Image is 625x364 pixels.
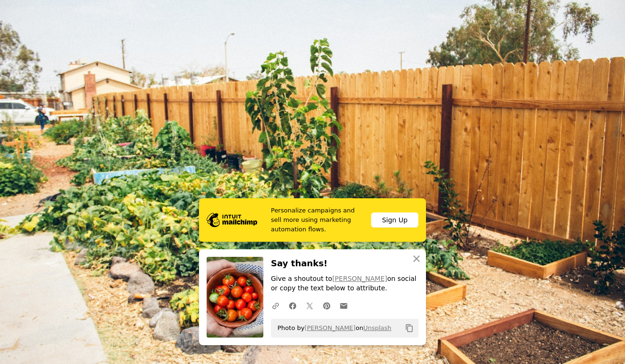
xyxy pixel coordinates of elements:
[207,213,257,227] img: file-1690386555781-336d1949dad1image
[401,320,417,336] button: Copy to clipboard
[318,296,335,315] a: Share on Pinterest
[335,296,352,315] a: Share over email
[199,198,426,242] a: Personalize campaigns and sell more using marketing automation flows.Sign Up
[371,212,418,228] div: Sign Up
[301,296,318,315] a: Share on Twitter
[332,275,387,282] a: [PERSON_NAME]
[271,206,364,234] span: Personalize campaigns and sell more using marketing automation flows.
[271,274,418,293] p: Give a shoutout to on social or copy the text below to attribute.
[284,296,301,315] a: Share on Facebook
[271,257,418,271] h3: Say thanks!
[363,324,391,331] a: Unsplash
[304,324,356,331] a: [PERSON_NAME]
[273,321,391,336] span: Photo by on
